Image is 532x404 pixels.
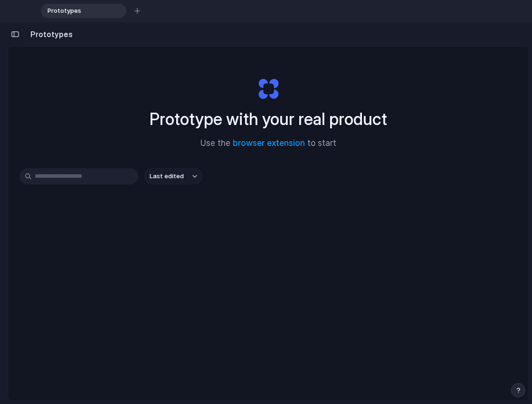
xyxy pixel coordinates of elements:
div: Prototypes [41,4,126,18]
a: browser extension [233,138,305,148]
span: Prototypes [44,6,111,16]
span: Last edited [150,172,184,181]
h2: Prototypes [27,29,73,40]
span: Use the to start [200,137,336,150]
h1: Prototype with your real product [150,106,387,132]
button: Last edited [144,168,203,184]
